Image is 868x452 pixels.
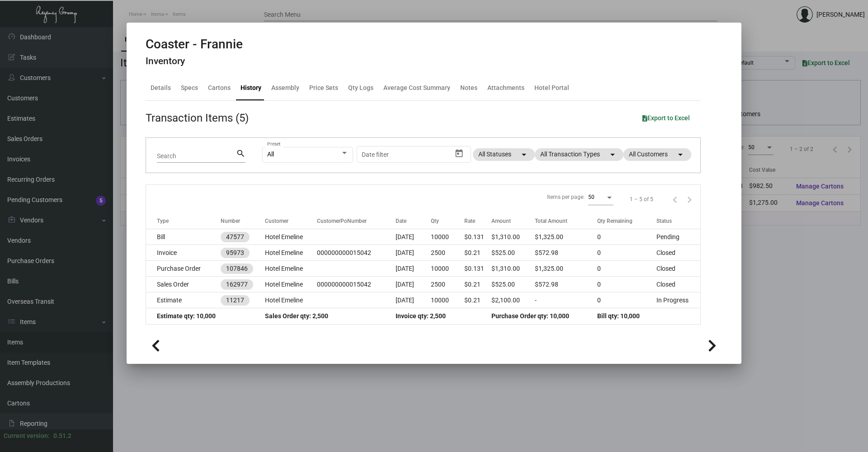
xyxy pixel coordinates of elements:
[464,245,491,261] td: $0.21
[271,83,299,93] div: Assembly
[317,245,396,261] td: 000000000015042
[181,83,198,93] div: Specs
[431,261,464,277] td: 10000
[431,217,464,225] div: Qty
[597,312,640,320] span: Bill qty: 10,000
[396,312,446,320] span: Invoice qty: 2,500
[464,261,491,277] td: $0.131
[656,261,700,277] td: Closed
[221,264,253,274] mat-chip: 107846
[535,217,567,225] div: Total Amount
[597,292,656,308] td: 0
[464,229,491,245] td: $0.131
[491,217,535,225] div: Amount
[397,151,441,158] input: End date
[623,148,691,161] mat-chip: All Customers
[362,151,390,158] input: Start date
[597,217,656,225] div: Qty Remaining
[431,229,464,245] td: 10000
[588,193,613,201] mat-select: Items per page:
[464,277,491,292] td: $0.21
[452,146,467,160] button: Open calendar
[668,192,682,207] button: Previous page
[146,261,221,277] td: Purchase Order
[656,277,700,292] td: Closed
[265,245,317,261] td: Hotel Emeline
[267,151,274,158] span: All
[491,312,569,320] span: Purchase Order qty: 10,000
[656,217,672,225] div: Status
[656,229,700,245] td: Pending
[317,277,396,292] td: 000000000015042
[396,292,431,308] td: [DATE]
[265,261,317,277] td: Hotel Emeline
[236,148,245,159] mat-icon: search
[221,217,240,225] div: Number
[431,277,464,292] td: 2500
[491,217,511,225] div: Amount
[221,295,250,306] mat-chip: 11217
[656,245,700,261] td: Closed
[151,83,171,93] div: Details
[383,83,450,93] div: Average Cost Summary
[535,217,597,225] div: Total Amount
[157,312,216,320] span: Estimate qty: 10,000
[221,232,250,242] mat-chip: 47577
[535,261,597,277] td: $1,325.00
[597,229,656,245] td: 0
[265,277,317,292] td: Hotel Emeline
[431,292,464,308] td: 10000
[642,114,690,122] span: Export to Excel
[265,229,317,245] td: Hotel Emeline
[519,149,529,160] mat-icon: arrow_drop_down
[464,217,491,225] div: Rate
[473,148,535,161] mat-chip: All Statuses
[348,83,373,93] div: Qty Logs
[146,56,243,67] h4: Inventory
[535,148,623,161] mat-chip: All Transaction Types
[221,279,253,290] mat-chip: 162977
[535,277,597,292] td: $572.98
[208,83,231,93] div: Cartons
[4,431,50,441] div: Current version:
[431,245,464,261] td: 2500
[491,277,535,292] td: $525.00
[534,83,569,93] div: Hotel Portal
[464,217,475,225] div: Rate
[241,83,261,93] div: History
[535,229,597,245] td: $1,325.00
[146,292,221,308] td: Estimate
[535,292,597,308] td: -
[265,217,317,225] div: Customer
[396,229,431,245] td: [DATE]
[630,195,653,203] div: 1 – 5 of 5
[396,217,406,225] div: Date
[656,292,700,308] td: In Progress
[221,248,250,258] mat-chip: 95973
[597,277,656,292] td: 0
[675,149,686,160] mat-icon: arrow_drop_down
[535,245,597,261] td: $572.98
[221,217,265,225] div: Number
[265,292,317,308] td: Hotel Emeline
[396,245,431,261] td: [DATE]
[146,37,243,52] h2: Coaster - Frannie
[146,245,221,261] td: Invoice
[597,261,656,277] td: 0
[487,83,524,93] div: Attachments
[309,83,338,93] div: Price Sets
[491,245,535,261] td: $525.00
[265,312,328,320] span: Sales Order qty: 2,500
[460,83,477,93] div: Notes
[265,217,288,225] div: Customer
[597,217,632,225] div: Qty Remaining
[464,292,491,308] td: $0.21
[396,217,431,225] div: Date
[547,193,585,201] div: Items per page:
[157,217,169,225] div: Type
[588,194,594,200] span: 50
[396,261,431,277] td: [DATE]
[607,149,618,160] mat-icon: arrow_drop_down
[317,217,367,225] div: CustomerPoNumber
[682,192,697,207] button: Next page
